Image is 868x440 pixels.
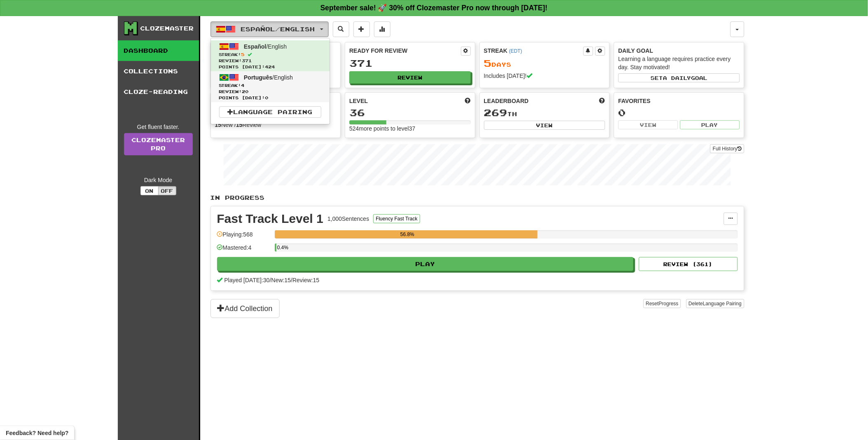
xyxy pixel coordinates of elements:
span: Points [DATE]: 424 [219,64,321,70]
button: Off [158,186,176,195]
span: Streak: [219,51,321,58]
span: Español / English [241,26,315,33]
div: Streak [484,47,584,55]
div: Get fluent faster. [124,123,193,131]
strong: 15 [215,122,222,128]
div: New / Review [215,121,337,129]
button: Play [217,257,634,271]
div: 1,000 Sentences [328,215,369,223]
div: 524 more points to level 37 [349,124,471,133]
div: Includes [DATE]! [484,72,606,80]
strong: September sale! 🚀 30% off Clozemaster Pro now through [DATE]! [321,4,548,12]
button: View [484,121,606,130]
span: Português [244,74,272,81]
button: DeleteLanguage Pairing [686,299,744,308]
span: Open feedback widget [6,429,68,437]
span: Played [DATE]: 30 [224,277,269,283]
button: Search sentences [333,21,349,37]
span: 5 [484,57,492,69]
a: ClozemasterPro [124,133,193,155]
div: Favorites [618,97,740,105]
a: Collections [118,61,199,82]
span: Leaderboard [484,97,529,105]
a: Dashboard [118,40,199,61]
a: Cloze-Reading [118,82,199,102]
span: Score more points to level up [465,97,471,105]
a: Português/EnglishStreak:4 Review:20Points [DATE]:0 [211,71,330,102]
strong: 15 [236,122,243,128]
div: Dark Mode [124,176,193,184]
div: th [484,108,606,118]
span: Points [DATE]: 0 [219,95,321,101]
button: Fluency Fast Track [373,214,420,223]
button: Full History [710,144,744,153]
p: In Progress [211,194,744,202]
button: View [618,120,678,129]
span: / [270,277,271,283]
span: / English [244,43,287,50]
span: 4 [241,83,245,88]
span: a daily [663,75,691,81]
div: Ready for Review [349,47,461,55]
span: / [291,277,292,283]
a: Language Pairing [219,106,321,118]
span: / English [244,74,293,81]
span: Review: 20 [219,89,321,95]
button: Review (361) [639,257,738,271]
span: Streak: [219,82,321,89]
div: Learning a language requires practice every day. Stay motivated! [618,55,740,71]
span: Review: 371 [219,58,321,64]
button: Review [349,71,471,84]
div: 0 [618,108,740,118]
div: Daily Goal [618,47,740,55]
div: Day s [484,58,606,69]
span: 269 [484,107,508,118]
span: Progress [659,301,678,307]
div: Clozemaster [140,24,194,33]
a: Español/EnglishStreak:5 Review:371Points [DATE]:424 [211,40,330,71]
span: New: 15 [271,277,291,283]
div: Mastered: 4 [217,243,271,257]
span: Language Pairing [703,301,742,307]
a: (EDT) [509,48,522,54]
span: Review: 15 [292,277,319,283]
span: Level [349,97,368,105]
div: 56.8% [277,230,538,239]
button: On [140,186,159,195]
button: Español/English [211,21,329,37]
div: 371 [349,58,471,68]
span: This week in points, UTC [599,97,605,105]
button: Add Collection [211,299,280,318]
span: Español [244,43,266,50]
div: 36 [349,108,471,118]
button: ResetProgress [643,299,681,308]
span: 5 [241,52,245,57]
button: Play [680,120,740,129]
button: Add sentence to collection [353,21,370,37]
button: Seta dailygoal [618,73,740,82]
div: Fast Track Level 1 [217,213,324,225]
button: More stats [374,21,391,37]
div: Playing: 568 [217,230,271,244]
